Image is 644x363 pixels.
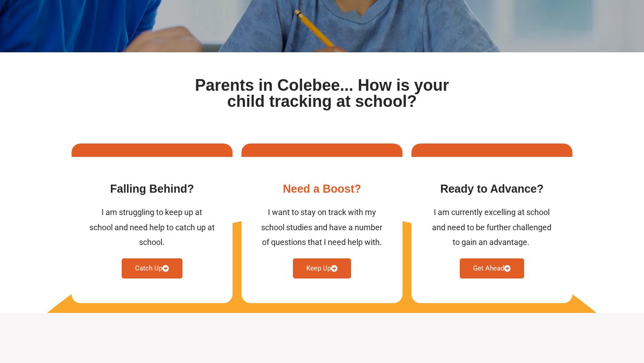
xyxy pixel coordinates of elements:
div: I want to stay on track with my school studies and have a number of questions that I need help wi... [259,205,385,249]
div: I am currently excelling at school and need to be further challenged to gain an advantage. ​ [429,205,555,249]
div: I am struggling to keep up at school and need help to catch up at school.​​ [89,205,215,249]
a: Catch Up [122,258,182,279]
h1: Parents in Colebee... How is your child tracking at school? [184,77,460,110]
a: Keep Up [293,258,351,279]
h3: Ready to Advance​? [429,181,555,196]
h3: Falling Behind​? [89,181,215,196]
a: Get Ahead [460,258,524,279]
h3: Need a Boost? [259,181,385,196]
iframe: Chat Widget [491,262,644,363]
